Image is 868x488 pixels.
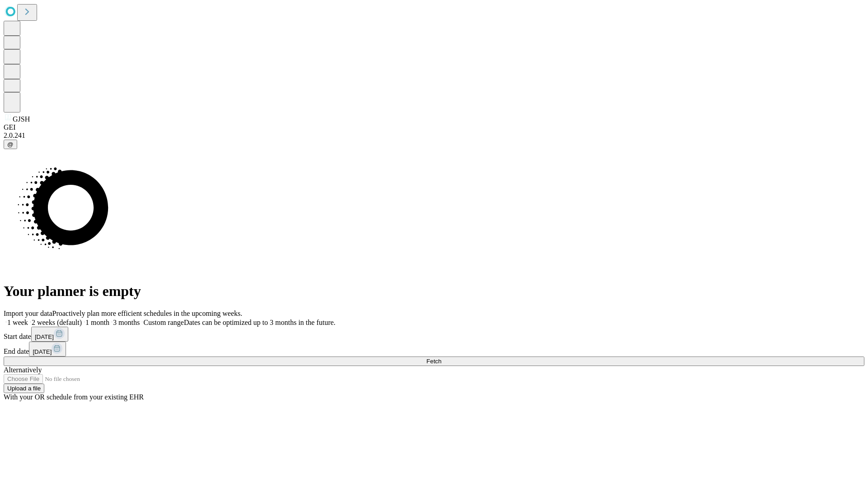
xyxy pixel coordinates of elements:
button: [DATE] [31,327,68,342]
button: Fetch [4,357,864,366]
button: Upload a file [4,384,44,393]
span: Alternatively [4,366,42,374]
span: Proactively plan more efficient schedules in the upcoming weeks. [52,310,242,317]
span: [DATE] [33,348,52,355]
span: @ [7,141,14,148]
div: Start date [4,327,864,342]
span: [DATE] [35,333,54,340]
button: @ [4,140,17,149]
span: 3 months [113,319,140,326]
span: 2 weeks (default) [32,319,82,326]
span: Custom range [143,319,184,326]
span: Import your data [4,310,52,317]
span: With your OR schedule from your existing EHR [4,393,144,401]
span: Fetch [426,358,441,365]
span: 1 week [7,319,28,326]
span: GJSH [13,115,30,123]
span: 1 month [85,319,109,326]
h1: Your planner is empty [4,283,864,300]
div: 2.0.241 [4,131,864,140]
div: GEI [4,123,864,131]
button: [DATE] [29,342,66,357]
div: End date [4,342,864,357]
span: Dates can be optimized up to 3 months in the future. [184,319,335,326]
